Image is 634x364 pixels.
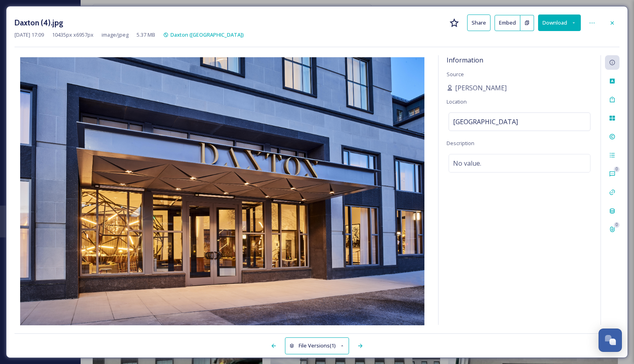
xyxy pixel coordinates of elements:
[467,15,491,31] button: Share
[15,57,430,327] img: 86511f6e4ba80715fa03fe0de38d6bfcd126852a491024f7293805630d89ba37.jpg
[170,31,244,38] span: Daxton ([GEOGRAPHIC_DATA])
[538,15,581,31] button: Download
[614,166,619,172] div: 0
[614,222,619,228] div: 0
[447,98,467,105] span: Location
[455,83,507,93] span: [PERSON_NAME]
[453,158,481,168] span: No value.
[447,139,474,147] span: Description
[102,31,129,39] span: image/jpeg
[15,31,44,39] span: [DATE] 17:09
[447,71,464,78] span: Source
[453,117,518,127] span: [GEOGRAPHIC_DATA]
[285,337,349,354] button: File Versions(1)
[495,15,520,31] button: Embed
[52,31,94,39] span: 10435 px x 6957 px
[447,56,483,64] span: Information
[599,329,622,352] button: Open Chat
[137,31,155,39] span: 5.37 MB
[15,17,63,29] h3: Daxton (4).jpg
